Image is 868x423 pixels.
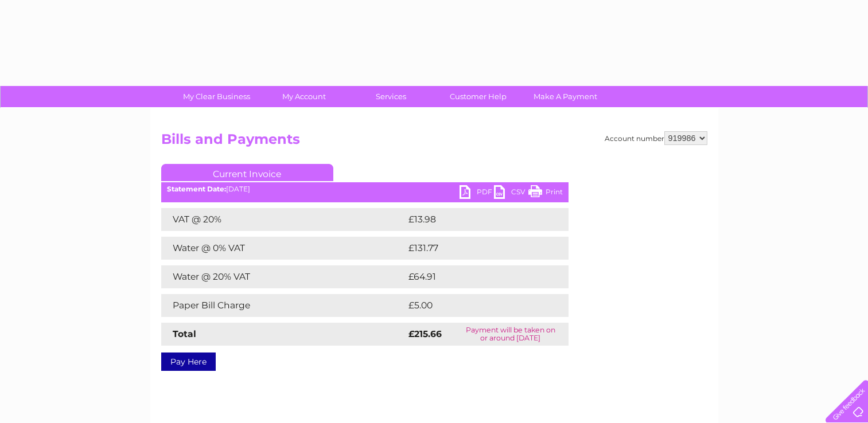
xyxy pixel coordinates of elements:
[161,185,569,193] div: [DATE]
[494,185,528,202] a: CSV
[173,328,196,339] strong: Total
[161,208,406,231] td: VAT @ 20%
[431,86,526,107] a: Customer Help
[406,265,544,288] td: £64.91
[161,352,216,371] a: Pay Here
[167,185,226,193] b: Statement Date:
[161,131,707,153] h2: Bills and Payments
[406,237,546,260] td: £131.77
[408,328,442,339] strong: £215.66
[453,323,568,346] td: Payment will be taken on or around [DATE]
[161,164,333,181] a: Current Invoice
[256,86,351,107] a: My Account
[406,208,544,231] td: £13.98
[161,265,406,288] td: Water @ 20% VAT
[528,185,563,202] a: Print
[406,294,542,317] td: £5.00
[605,131,707,145] div: Account number
[169,86,264,107] a: My Clear Business
[518,86,613,107] a: Make A Payment
[460,185,494,202] a: PDF
[161,294,406,317] td: Paper Bill Charge
[161,237,406,260] td: Water @ 0% VAT
[344,86,438,107] a: Services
